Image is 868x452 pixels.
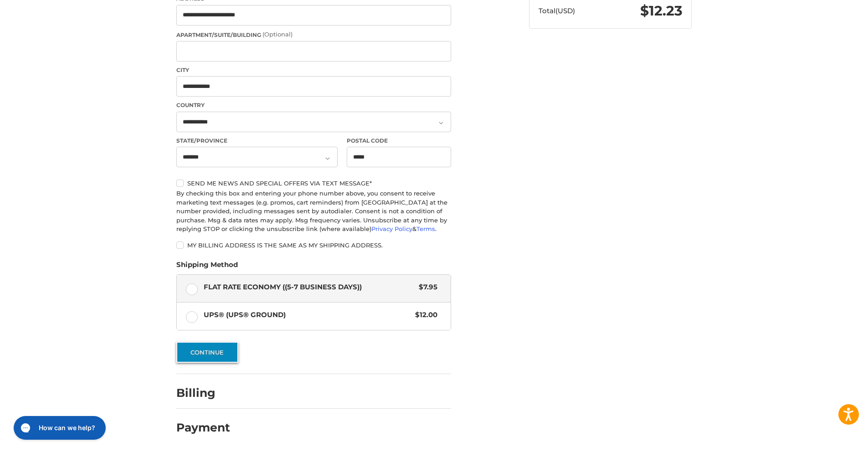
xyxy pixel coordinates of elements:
h2: Payment [176,421,230,435]
iframe: Gorgias live chat messenger [9,413,108,443]
label: Send me news and special offers via text message* [176,180,451,187]
span: Total (USD) [539,6,575,15]
label: Postal Code [347,137,452,145]
span: $12.00 [411,310,437,320]
label: City [176,66,451,74]
a: Terms [416,225,435,232]
small: (Optional) [262,31,293,38]
label: Country [176,101,451,109]
label: My billing address is the same as my shipping address. [176,241,451,249]
a: Privacy Policy [371,225,412,232]
h2: Billing [176,386,230,400]
span: Flat Rate Economy ((5-7 Business Days)) [204,282,415,293]
span: $7.95 [414,282,437,293]
label: Apartment/Suite/Building [176,30,451,39]
label: State/Province [176,137,338,145]
div: By checking this box and entering your phone number above, you consent to receive marketing text ... [176,189,451,234]
span: $12.23 [640,2,683,19]
legend: Shipping Method [176,260,238,274]
button: Continue [176,342,238,363]
span: UPS® (UPS® Ground) [204,310,411,320]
